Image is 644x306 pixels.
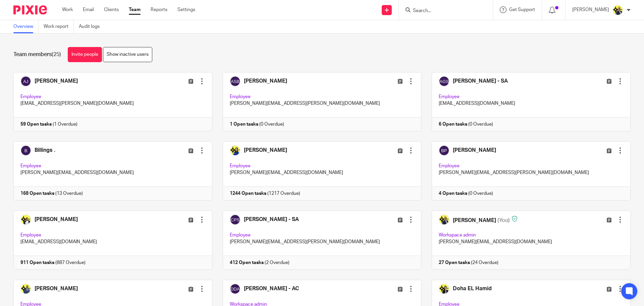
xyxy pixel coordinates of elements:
img: Pixie [13,5,47,14]
a: Invite people [68,47,102,62]
a: Email [83,6,94,13]
span: (25) [52,52,61,57]
span: Get Support [509,7,535,12]
input: Search [412,8,473,14]
a: Reports [151,6,167,13]
p: [PERSON_NAME] [572,6,609,13]
a: Audit logs [79,20,105,33]
h1: Team members [13,51,61,58]
a: Show inactive users [103,47,152,62]
a: Team [129,6,141,13]
a: Work report [44,20,74,33]
a: Overview [13,20,39,33]
a: Settings [177,6,195,13]
img: Dan-Starbridge%20(1).jpg [612,5,623,15]
a: Clients [104,6,119,13]
a: Work [62,6,73,13]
